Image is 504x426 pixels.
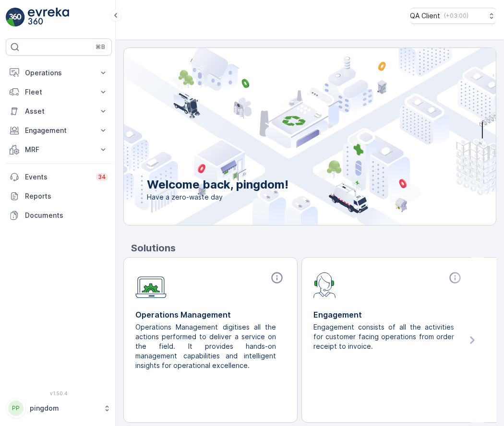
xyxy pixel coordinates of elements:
button: QA Client(+03:00) [410,8,496,24]
img: logo [6,8,25,27]
span: v 1.50.4 [6,390,112,396]
p: Fleet [25,87,93,97]
p: Operations Management digitises all the actions performed to deliver a service on the field. It p... [135,322,278,370]
p: ⌘B [96,43,105,51]
p: QA Client [410,11,440,21]
p: Engagement [25,126,93,135]
p: Documents [25,211,108,220]
img: module-icon [135,271,167,298]
img: module-icon [313,271,336,298]
img: city illustration [81,48,496,225]
p: Operations [25,68,93,78]
button: MRF [6,140,112,159]
p: pingdom [30,403,98,413]
p: Asset [25,106,93,116]
p: 34 [98,173,106,181]
button: Asset [6,102,112,121]
a: Events34 [6,167,112,187]
button: PPpingdom [6,398,112,418]
p: Welcome back, pingdom! [147,177,288,192]
span: Have a zero-waste day [147,192,288,202]
p: Events [25,172,90,182]
p: Engagement [313,309,464,320]
a: Documents [6,206,112,225]
button: Fleet [6,83,112,102]
a: Reports [6,187,112,206]
div: PP [8,401,24,416]
p: Solutions [131,241,496,255]
p: ( +03:00 ) [444,12,468,20]
p: Engagement consists of all the activities for customer facing operations from order receipt to in... [313,322,456,351]
img: logo_light-DOdMpM7g.png [28,8,69,27]
p: Reports [25,191,108,201]
p: MRF [25,145,93,154]
button: Operations [6,63,112,83]
button: Engagement [6,121,112,140]
p: Operations Management [135,309,286,320]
